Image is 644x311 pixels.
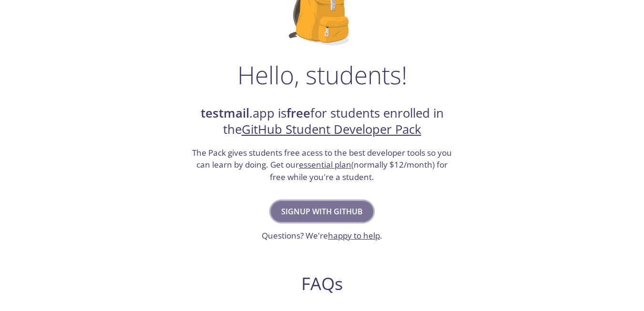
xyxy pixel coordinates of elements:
a: happy to help [328,230,380,241]
strong: testmail [201,105,249,121]
h2: FAQs [139,273,505,294]
a: essential plan [299,159,351,170]
h2: .app is for students enrolled in the [191,105,453,138]
h3: The Pack gives students free acess to the best developer tools so you can learn by doing. Get our... [191,147,453,183]
button: Signup with GitHub [271,201,373,222]
a: GitHub Student Developer Pack [242,121,421,138]
span: Signup with GitHub [281,205,363,218]
h1: Hello, students! [237,60,407,89]
strong: free [286,105,310,121]
h3: Questions? We're . [262,230,382,242]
